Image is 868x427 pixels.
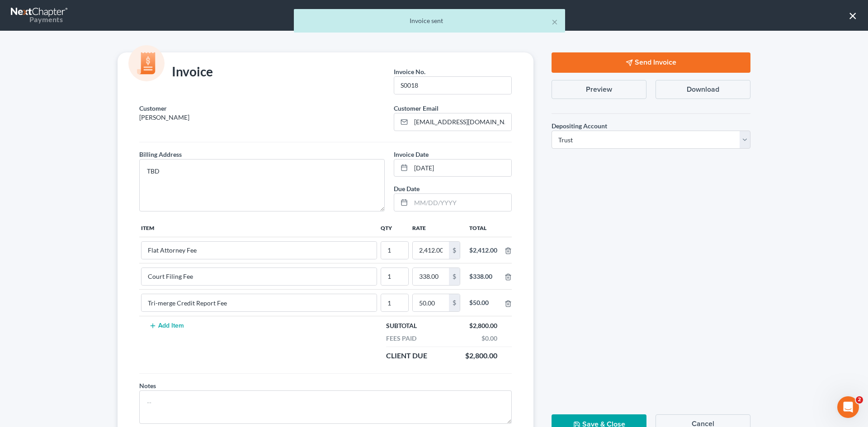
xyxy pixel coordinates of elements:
[411,113,511,131] input: Enter email...
[413,242,449,259] input: 0.00
[552,52,750,73] button: Send Invoice
[382,321,421,330] div: Subtotal
[449,242,460,259] div: $
[394,77,511,94] input: --
[552,16,558,27] button: ×
[837,396,859,418] iframe: Intercom live chat
[142,294,377,311] input: --
[394,68,425,75] span: Invoice No.
[656,80,750,99] button: Download
[413,268,449,285] input: 0.00
[849,8,857,23] button: ×
[146,322,186,329] button: Add Item
[139,219,379,237] th: Item
[139,150,182,158] span: Billing Address
[11,5,69,26] a: Payments
[856,396,863,404] span: 2
[413,294,449,311] input: 0.00
[411,194,511,211] input: MM/DD/YYYY
[469,272,497,281] div: $338.00
[394,104,439,112] span: Customer Email
[139,113,385,122] p: [PERSON_NAME]
[381,242,408,259] input: --
[465,321,502,330] div: $2,800.00
[381,294,408,311] input: --
[382,334,421,343] div: Fees Paid
[301,16,558,25] div: Invoice sent
[461,351,502,361] div: $2,800.00
[139,103,167,113] label: Customer
[135,63,217,81] div: Invoice
[449,294,460,311] div: $
[379,219,410,237] th: Qty
[142,242,377,259] input: --
[394,184,420,193] label: Due Date
[469,298,497,307] div: $50.00
[469,246,497,255] div: $2,412.00
[462,219,505,237] th: Total
[142,268,377,285] input: --
[139,381,156,390] label: Notes
[410,219,462,237] th: Rate
[128,45,165,81] img: icon-money-cc55cd5b71ee43c44ef0efbab91310903cbf28f8221dba23c0d5ca797e203e98.svg
[411,160,511,177] input: MM/DD/YYYY
[382,351,432,361] div: Client Due
[381,268,408,285] input: --
[449,268,460,285] div: $
[552,122,607,130] span: Depositing Account
[394,150,429,158] span: Invoice Date
[477,334,502,343] div: $0.00
[552,80,646,99] button: Preview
